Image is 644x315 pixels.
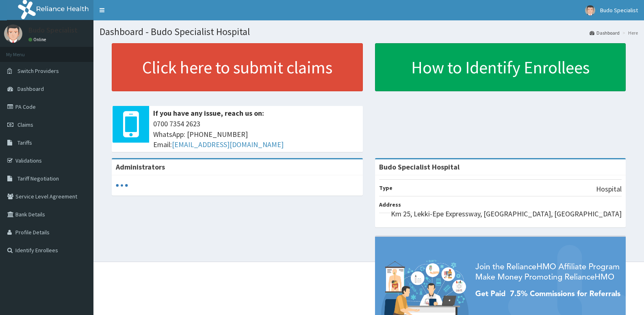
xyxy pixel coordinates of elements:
a: Click here to submit claims [112,43,363,91]
span: Dashboard [17,85,44,93]
a: Dashboard [590,29,620,36]
a: Online [28,37,48,42]
h1: Dashboard - Budo Specialist Hospital [100,26,638,37]
span: Tariffs [17,139,32,146]
img: User Image [585,5,595,15]
span: Budo Specialist [600,7,638,14]
p: Budo Specialist [28,26,78,34]
li: Here [620,29,638,36]
img: User Image [4,24,22,43]
span: 0700 7354 2623 WhatsApp: [PHONE_NUMBER] Email: [153,119,359,150]
a: [EMAIL_ADDRESS][DOMAIN_NAME] [172,140,284,149]
span: Switch Providers [17,67,59,75]
p: Hospital [596,184,622,194]
svg: audio-loading [116,179,128,192]
b: Type [379,184,392,192]
b: Administrators [116,162,165,172]
strong: Budo Specialist Hospital [379,162,460,172]
b: If you have any issue, reach us on: [153,108,264,118]
b: Address [379,201,401,208]
a: How to Identify Enrollees [375,43,626,91]
span: Claims [17,121,33,128]
span: Tariff Negotiation [17,175,59,182]
p: Km 25, Lekki-Epe Expressway, [GEOGRAPHIC_DATA], [GEOGRAPHIC_DATA] [391,209,622,219]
